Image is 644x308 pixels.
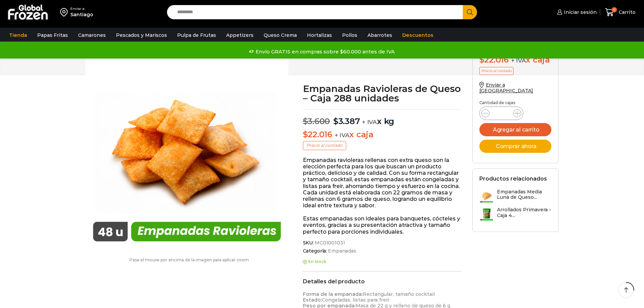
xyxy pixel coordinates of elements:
span: + IVA [362,119,377,125]
p: Cantidad de cajas [479,100,552,105]
p: Estas empanadas son ideales para banquetes, cócteles y eventos, gracias a su presentación atracti... [303,215,462,235]
p: Precio al contado [303,141,346,150]
a: Arrollados Primavera - Caja 4... [479,207,552,221]
a: Hortalizas [304,29,335,42]
a: Empanadas [327,248,356,254]
span: 0 [612,7,617,13]
a: 0 Carrito [603,4,637,20]
bdi: 22.016 [479,55,509,65]
a: Papas Fritas [34,29,71,42]
h3: Empanadas Media Luna de Queso... [497,189,552,200]
h2: Productos relacionados [479,175,547,182]
strong: Forma de la empanada: [303,291,363,297]
h1: Empanadas Ravioleras de Queso – Caja 288 unidades [303,84,462,103]
a: Enviar a [GEOGRAPHIC_DATA] [479,82,533,94]
a: Iniciar sesión [555,5,597,19]
a: Pescados y Mariscos [113,29,170,42]
span: $ [303,116,308,126]
p: x caja [303,130,462,140]
p: Empanadas ravioleras rellenas con extra queso son la elección perfecta para los que buscan un pro... [303,157,462,209]
span: Carrito [617,9,636,16]
span: + IVA [335,132,350,139]
a: Queso Crema [260,29,300,42]
bdi: 22.016 [303,129,332,139]
a: Pulpa de Frutas [174,29,219,42]
span: SKU: [303,240,462,246]
div: Enviar a [70,6,93,11]
p: Precio al contado [479,67,514,75]
span: + IVA [511,57,526,64]
span: $ [303,129,308,139]
a: Pollos [339,29,361,42]
h3: Arrollados Primavera - Caja 4... [497,207,552,218]
div: x caja [479,55,552,65]
button: Agregar al carrito [479,123,552,136]
span: Iniciar sesión [562,9,597,16]
span: $ [479,55,484,65]
a: Descuentos [399,29,437,42]
img: empanada-raviolera [86,48,288,251]
p: x kg [303,110,462,126]
a: Tienda [6,29,30,42]
button: Comprar ahora [479,140,552,153]
span: Categoría: [303,248,462,254]
strong: Estado: [303,297,322,303]
span: MC01001031 [314,240,345,246]
button: Search button [463,5,477,19]
span: $ [333,116,338,126]
bdi: 3.600 [303,116,330,126]
a: Empanadas Media Luna de Queso... [479,189,552,204]
img: address-field-icon.svg [60,6,70,18]
a: Camarones [75,29,109,42]
input: Product quantity [495,109,508,118]
bdi: 3.387 [333,116,360,126]
h2: Detalles del producto [303,278,462,285]
p: Pasa el mouse por encima de la imagen para aplicar zoom [86,258,293,262]
a: Appetizers [223,29,257,42]
p: En stock [303,259,462,264]
div: Santiago [70,11,93,18]
a: Abarrotes [364,29,396,42]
